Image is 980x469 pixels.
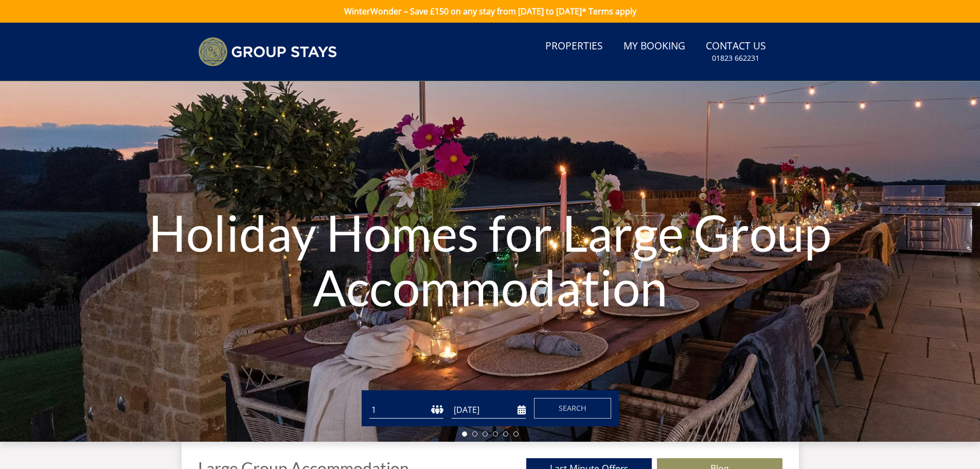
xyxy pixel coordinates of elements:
h1: Holiday Homes for Large Group Accommodation [147,185,833,335]
a: My Booking [619,35,689,58]
button: Search [534,398,611,419]
span: Search [559,403,586,413]
a: Contact Us01823 662231 [702,35,770,68]
input: Arrival Date [452,402,526,419]
a: Properties [541,35,607,58]
small: 01823 662231 [712,53,759,63]
img: Group Stays [198,37,337,66]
